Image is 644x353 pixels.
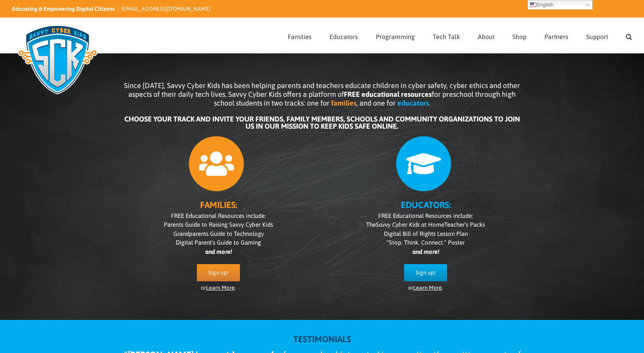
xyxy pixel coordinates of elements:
span: Educators [330,33,358,40]
span: About [478,33,495,40]
img: en [530,2,536,8]
b: educators [397,99,429,107]
span: Families [288,33,312,40]
i: and more! [205,248,232,255]
span: Digital Parent’s Guide to Gaming [176,239,261,246]
span: Partners [544,33,568,40]
i: Savvy Cyber Kids at Home [376,221,444,228]
b: CHOOSE YOUR TRACK AND INVITE YOUR FRIENDS, FAMILY MEMBERS, SCHOOLS AND COMMUNITY ORGANIZATIONS TO... [124,115,520,130]
b: families [331,99,356,107]
span: or . [408,284,443,291]
span: Sign up! [208,269,228,276]
span: Grandparents Guide to Technology [173,230,264,237]
a: Families [288,18,312,53]
a: Support [586,18,608,53]
a: [EMAIL_ADDRESS][DOMAIN_NAME] [121,6,210,12]
a: Sign up! [197,264,240,281]
span: Sign up! [416,269,436,276]
a: About [478,18,495,53]
span: Since [DATE], Savvy Cyber Kids has been helping parents and teachers educate children in cyber sa... [124,81,520,107]
span: “Stop. Think. Connect.” Poster [387,239,465,246]
span: Tech Talk [433,33,460,40]
a: Educators [330,18,358,53]
span: FREE Educational Resources include: [171,212,266,219]
a: Sign up! [404,264,447,281]
span: FREE Educational Resources include: [378,212,473,219]
span: Support [586,33,608,40]
span: Shop [512,33,526,40]
i: Educating & Empowering Digital Citizens [12,6,115,12]
b: EDUCATORS: [401,200,451,210]
span: Digital Bill of Rights Lesson Plan [384,230,468,237]
i: and more! [412,248,439,255]
a: Tech Talk [433,18,460,53]
span: , and one for [356,99,396,107]
nav: Main Menu [288,18,632,53]
b: FAMILIES: [200,200,237,210]
b: FREE educational resources [344,90,432,98]
span: Programming [376,33,415,40]
a: Search [626,18,632,53]
a: Learn More [206,284,235,291]
a: Programming [376,18,415,53]
span: Parents Guide to Raising Savvy Cyber Kids [164,221,273,228]
img: Savvy Cyber Kids Logo [12,20,103,100]
strong: TESTIMONIALS [293,334,351,344]
span: The Teacher’s Packs [366,221,485,228]
a: Partners [544,18,568,53]
span: . [429,99,430,107]
span: or . [201,284,236,291]
a: Learn More [413,284,442,291]
a: Shop [512,18,526,53]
